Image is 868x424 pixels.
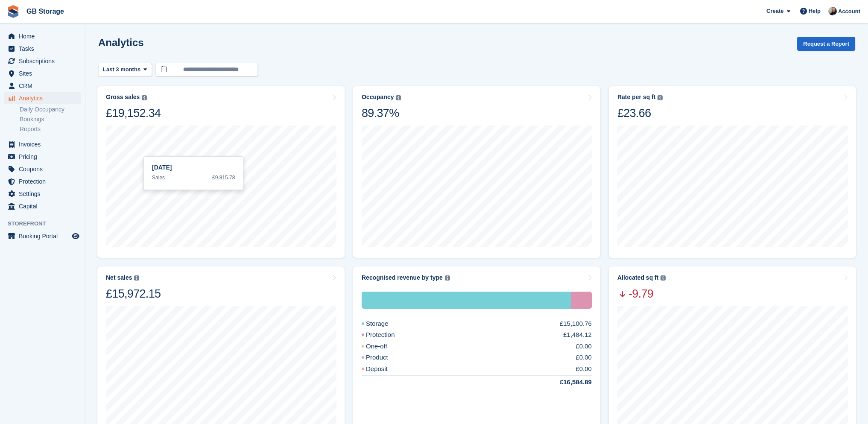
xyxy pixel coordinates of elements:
div: Gross sales [106,94,140,101]
a: menu [4,200,81,212]
a: Preview store [70,231,81,241]
a: Daily Occupancy [20,105,81,114]
span: Capital [19,200,70,212]
div: £0.00 [576,353,592,363]
img: icon-info-grey-7440780725fd019a000dd9b08b2336e03edf1995a4989e88bcd33f0948082b44.svg [445,275,450,281]
h2: Analytics [98,37,144,48]
a: menu [4,30,81,42]
a: menu [4,163,81,175]
a: Bookings [20,115,81,123]
div: Protection [571,292,592,309]
span: Coupons [19,163,70,175]
a: GB Storage [23,4,67,18]
a: menu [4,151,81,163]
img: icon-info-grey-7440780725fd019a000dd9b08b2336e03edf1995a4989e88bcd33f0948082b44.svg [396,95,401,100]
div: £0.00 [576,342,592,351]
span: Storefront [8,219,85,228]
span: Pricing [19,151,70,163]
a: menu [4,188,81,200]
span: Last 3 months [103,65,140,74]
img: icon-info-grey-7440780725fd019a000dd9b08b2336e03edf1995a4989e88bcd33f0948082b44.svg [658,95,663,100]
div: Protection [362,330,415,340]
span: Home [19,30,70,42]
a: Reports [20,125,81,133]
div: Allocated sq ft [617,274,658,281]
span: Account [838,7,860,16]
span: Settings [19,188,70,200]
a: menu [4,80,81,92]
span: Subscriptions [19,55,70,67]
div: One-off [362,342,408,351]
a: menu [4,92,81,104]
div: £16,584.89 [539,377,592,387]
div: Recognised revenue by type [362,274,443,281]
img: icon-info-grey-7440780725fd019a000dd9b08b2336e03edf1995a4989e88bcd33f0948082b44.svg [660,275,666,281]
div: £15,972.15 [106,287,161,301]
span: -9.79 [617,287,666,301]
div: Product [362,353,409,363]
a: menu [4,67,81,79]
span: Tasks [19,43,70,55]
div: Net sales [106,274,132,281]
div: 89.37% [362,106,401,120]
div: £19,152.34 [106,106,161,120]
a: menu [4,175,81,187]
a: menu [4,55,81,67]
img: icon-info-grey-7440780725fd019a000dd9b08b2336e03edf1995a4989e88bcd33f0948082b44.svg [134,275,139,281]
span: Invoices [19,138,70,150]
span: Sites [19,67,70,79]
span: Booking Portal [19,230,70,242]
span: Create [766,7,783,15]
span: Analytics [19,92,70,104]
div: Rate per sq ft [617,94,655,101]
div: Storage [362,292,571,309]
a: menu [4,230,81,242]
div: Occupancy [362,94,394,101]
a: menu [4,138,81,150]
div: Storage [362,319,409,329]
div: £0.00 [576,364,592,374]
button: Last 3 months [98,63,152,77]
button: Request a Report [797,37,855,51]
img: stora-icon-8386f47178a22dfd0bd8f6a31ec36ba5ce8667c1dd55bd0f319d3a0aa187defe.svg [7,5,20,18]
span: Help [809,7,821,15]
img: icon-info-grey-7440780725fd019a000dd9b08b2336e03edf1995a4989e88bcd33f0948082b44.svg [142,95,147,100]
div: £15,100.76 [560,319,592,329]
div: Deposit [362,364,408,374]
a: menu [4,43,81,55]
img: Karl Walker [828,7,837,15]
div: £23.66 [617,106,663,120]
span: Protection [19,175,70,187]
span: CRM [19,80,70,92]
div: £1,484.12 [563,330,592,340]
